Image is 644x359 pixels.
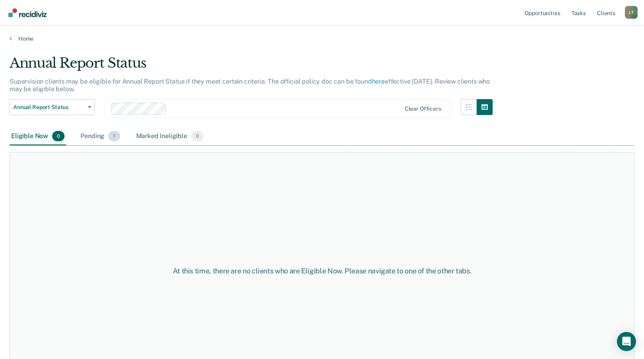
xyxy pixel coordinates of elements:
div: Eligible Now0 [10,128,66,145]
span: 1 [108,131,120,141]
a: here [372,78,385,85]
div: L T [625,6,638,19]
span: Annual Report Status [13,104,85,111]
div: Marked Ineligible0 [135,128,206,145]
p: Supervision clients may be eligible for Annual Report Status if they meet certain criteria. The o... [10,78,490,93]
div: At this time, there are no clients who are Eligible Now. Please navigate to one of the other tabs. [166,267,478,275]
button: Annual Report Status [10,99,95,115]
div: Annual Report Status [10,55,493,78]
span: 0 [191,131,204,141]
a: Home [10,35,634,42]
img: Recidiviz [8,8,47,17]
div: Pending1 [79,128,121,145]
div: Clear officers [405,105,441,112]
div: Open Intercom Messenger [617,332,636,351]
button: Profile dropdown button [625,6,638,19]
span: 0 [52,131,65,141]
